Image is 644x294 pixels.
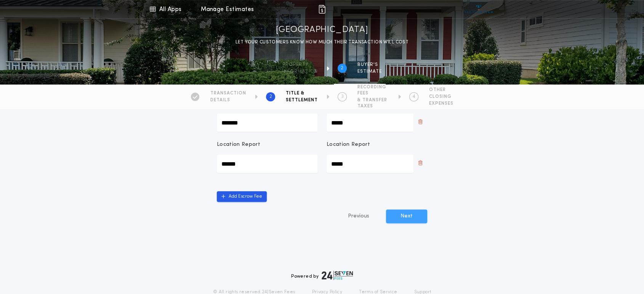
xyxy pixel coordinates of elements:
span: EXPENSES [429,101,453,107]
img: vs-icon [465,5,493,13]
span: Property [282,62,318,68]
span: & TRANSFER TAXES [357,97,389,109]
h2: 4 [413,94,415,100]
p: LET YOUR CUSTOMERS KNOW HOW MUCH THEIR TRANSACTION WILL COST [235,38,409,46]
span: RECORDING FEES [357,84,389,96]
div: Powered by [291,271,353,280]
span: DETAILS [210,97,246,103]
p: Location Report [217,141,260,149]
h2: 2 [269,94,272,100]
span: SETTLEMENT [286,97,318,103]
h1: [GEOGRAPHIC_DATA] [276,24,368,36]
span: information [282,69,318,75]
button: Previous [333,209,384,223]
input: Closing/Settlement Fee [327,113,413,132]
span: OTHER [429,87,453,93]
span: TRANSACTION [210,90,246,96]
h2: 2 [341,65,343,71]
button: Next [386,209,427,223]
button: Add Escrow Fee [217,191,267,202]
img: img [317,5,327,14]
input: Closing/Settlement Fee [217,113,317,132]
input: Location Report [217,155,317,173]
span: TITLE & [286,90,318,96]
span: CLOSING [429,94,453,100]
p: Location Report [327,141,370,149]
span: ESTIMATE [357,69,382,75]
img: logo [322,271,353,280]
input: Location Report [327,155,413,173]
span: BUYER'S [357,62,382,68]
h2: 3 [341,94,344,100]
